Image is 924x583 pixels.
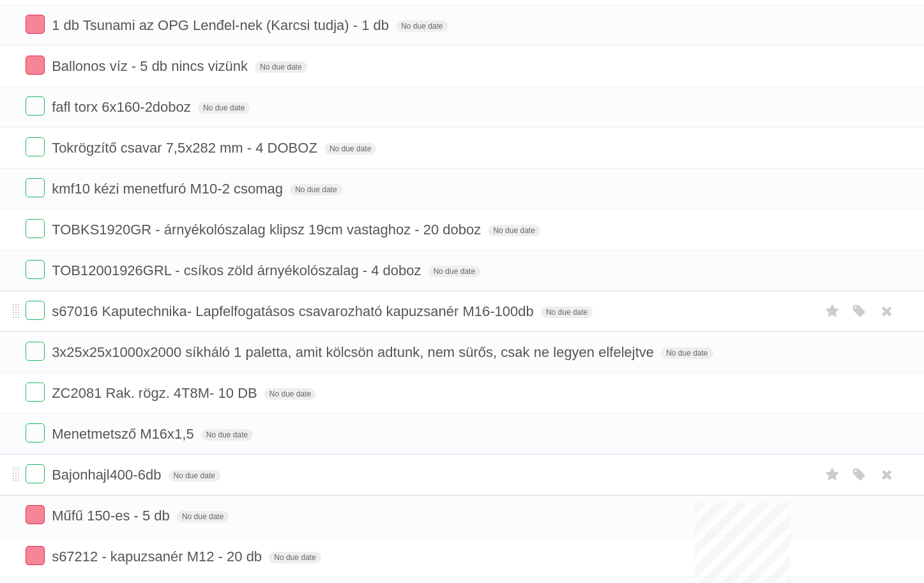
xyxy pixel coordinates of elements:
[52,17,392,33] span: 1 db Tsunami az OPG Lenđel-nek (Karcsi tudja) - 1 db
[52,303,537,319] span: s67016 Kaputechnika- Lapfelfogatásos csavarozható kapuzsanér M16-100db
[52,181,286,197] span: kmf10 kézi menetfuró M10-2 csomag
[488,225,540,236] span: No due date
[52,385,261,401] span: ZC2081 Rak. rögz. 4T8M- 10 DB
[26,219,45,238] label: Done
[26,382,45,402] label: Done
[661,347,713,359] span: No due date
[52,222,484,238] span: TOBKS1920GR - árnyékolószalag klipsz 19cm vastaghoz - 20 doboz
[26,56,45,75] label: Done
[26,260,45,279] label: Done
[396,20,448,32] span: No due date
[26,178,45,197] label: Done
[26,546,45,565] label: Done
[26,137,45,156] label: Done
[26,342,45,361] label: Done
[269,552,321,563] span: No due date
[198,102,250,114] span: No due date
[26,423,45,443] label: Done
[26,505,45,524] label: Done
[541,307,593,318] span: No due date
[52,140,321,156] span: Tokrögzítő csavar 7,5x282 mm - 4 DOBOZ
[324,143,376,155] span: No due date
[821,301,845,322] label: Star task
[52,344,657,360] span: 3x25x25x1000x2000 síkháló 1 paletta, amit kölcsön adtunk, nem sürős, csak ne legyen elfelejtve
[52,262,424,278] span: TOB12001926GRL - csíkos zöld árnyékolószalag - 4 doboz
[52,426,197,442] span: Menetmetsző M16x1,5
[52,549,265,564] span: s67212 - kapuzsanér M12 - 20 db
[52,99,194,115] span: fafl torx 6x160-2doboz
[26,96,45,116] label: Done
[52,467,164,483] span: Bajonhajl400-6db
[52,508,173,524] span: Műfű 150-es - 5 db
[428,266,480,277] span: No due date
[26,301,45,320] label: Done
[255,61,307,73] span: No due date
[201,429,253,441] span: No due date
[290,184,342,195] span: No due date
[26,15,45,34] label: Done
[26,464,45,483] label: Done
[264,388,316,400] span: No due date
[177,511,229,522] span: No due date
[169,470,220,481] span: No due date
[52,58,251,74] span: Ballonos víz - 5 db nincs vizünk
[821,464,845,485] label: Star task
